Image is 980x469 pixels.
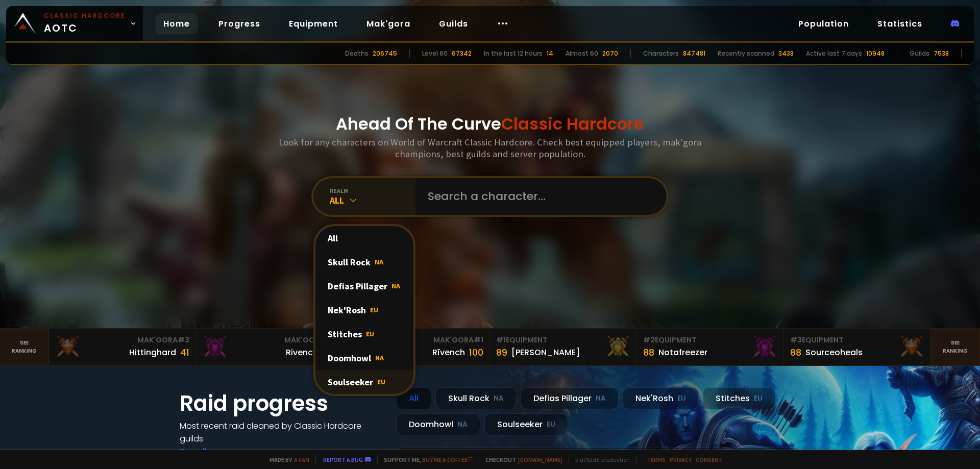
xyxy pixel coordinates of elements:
[55,335,189,345] div: Mak'Gora
[330,194,415,206] div: All
[349,335,483,345] div: Mak'Gora
[6,6,143,41] a: Classic HardcoreAOTC
[790,335,924,345] div: Equipment
[375,257,383,266] span: NA
[511,346,580,359] div: [PERSON_NAME]
[805,346,863,359] div: Sourceoheals
[866,49,885,58] div: 10948
[703,387,775,409] div: Stitches
[484,413,568,435] div: Soulseeker
[566,49,598,58] div: Almost 60
[281,13,346,34] a: Equipment
[806,49,862,58] div: Active last 7 days
[647,456,666,463] a: Terms
[643,335,777,345] div: Equipment
[784,329,931,365] a: #3Equipment88Sourceoheals
[643,345,654,359] div: 88
[315,250,413,274] div: Skull Rock
[670,456,692,463] a: Privacy
[643,335,655,345] span: # 2
[180,446,246,457] a: See all progress
[931,329,980,365] a: Seeranking
[336,112,644,136] h1: Ahead Of The Curve
[178,335,189,345] span: # 3
[457,419,468,430] small: NA
[396,387,431,409] div: All
[596,393,606,404] small: NA
[790,13,857,34] a: Population
[910,49,929,58] div: Guilds
[391,281,400,290] span: NA
[129,346,176,359] div: Hittinghard
[396,413,480,435] div: Doomhowl
[377,456,473,463] span: Support me,
[643,49,679,58] div: Characters
[501,112,644,135] span: Classic Hardcore
[330,187,415,194] div: realm
[44,11,126,20] small: Classic Hardcore
[294,456,309,463] a: a fan
[180,345,189,359] div: 41
[180,387,384,419] h1: Raid progress
[790,335,802,345] span: # 3
[869,13,930,34] a: Statistics
[180,419,384,445] h4: Most recent raid cleaned by Classic Hardcore guilds
[658,346,707,359] div: Notafreezer
[718,49,774,58] div: Recently scanned
[778,49,794,58] div: 3433
[637,329,784,365] a: #2Equipment88Notafreezer
[435,387,517,409] div: Skull Rock
[623,387,699,409] div: Nek'Rosh
[569,456,630,463] span: v. d752d5 - production
[547,49,553,58] div: 14
[490,329,637,365] a: #1Equipment89[PERSON_NAME]
[286,346,318,359] div: Rivench
[432,346,465,359] div: Rîvench
[315,346,413,370] div: Doomhowl
[315,274,413,298] div: Defias Pillager
[315,226,413,250] div: All
[496,335,506,345] span: # 1
[696,456,723,463] a: Consent
[518,456,562,463] a: [DOMAIN_NAME]
[323,456,363,463] a: Report a bug
[494,393,504,404] small: NA
[315,298,413,322] div: Nek'Rosh
[377,377,385,386] span: EU
[370,305,378,314] span: EU
[521,387,619,409] div: Defias Pillager
[422,49,448,58] div: Level 60
[790,345,801,359] div: 88
[683,49,705,58] div: 847481
[263,456,309,463] span: Made by
[422,178,654,215] input: Search a character...
[496,335,630,345] div: Equipment
[602,49,618,58] div: 2070
[677,393,686,404] small: EU
[375,353,384,362] span: NA
[315,322,413,346] div: Stitches
[343,329,490,365] a: Mak'Gora#1Rîvench100
[479,456,562,463] span: Checkout
[452,49,472,58] div: 67342
[210,13,268,34] a: Progress
[196,329,343,365] a: Mak'Gora#2Rivench100
[155,13,198,34] a: Home
[345,49,369,58] div: Deaths
[358,13,419,34] a: Mak'gora
[474,335,483,345] span: # 1
[315,370,413,394] div: Soulseeker
[275,136,705,160] h3: Look for any characters on World of Warcraft Classic Hardcore. Check best equipped players, mak'g...
[484,49,543,58] div: In the last 12 hours
[373,49,397,58] div: 206745
[422,456,473,463] a: Buy me a coffee
[469,345,483,359] div: 100
[547,419,555,430] small: EU
[934,49,949,58] div: 7538
[431,13,476,34] a: Guilds
[496,345,507,359] div: 89
[754,393,763,404] small: EU
[49,329,196,365] a: Mak'Gora#3Hittinghard41
[366,329,374,338] span: EU
[202,335,336,345] div: Mak'Gora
